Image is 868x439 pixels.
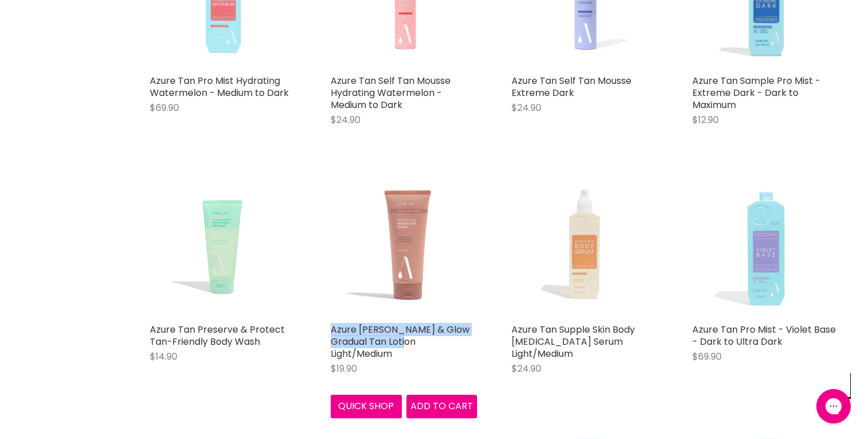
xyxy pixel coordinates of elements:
span: $69.90 [692,350,722,363]
iframe: Gorgias live chat messenger [811,385,857,428]
img: Azure Tan Preserve & Protect Tan-Friendly Body Wash [150,171,296,318]
img: Azure Tan Pro Mist - Violet Base - Dark to Ultra Dark [692,171,839,318]
a: Azure [PERSON_NAME] & Glow Gradual Tan Lotion Light/Medium [331,323,470,360]
a: Azure Tan Self Tan Mousse Extreme Dark [511,74,631,99]
a: Azure Tan Nourish & Glow Gradual Tan Lotion Light/Medium [331,171,477,318]
button: Quick shop [331,395,402,418]
span: $24.90 [331,113,361,126]
a: Azure Tan Pro Mist Hydrating Watermelon - Medium to Dark [150,74,289,99]
span: $19.90 [331,362,357,375]
img: Azure Tan Supple Skin Body Tanning Serum Light/Medium [511,171,658,318]
a: Azure Tan Preserve & Protect Tan-Friendly Body Wash [150,323,285,348]
span: $24.90 [511,101,541,114]
span: Add to cart [410,399,473,413]
a: Azure Tan Supple Skin Body [MEDICAL_DATA] Serum Light/Medium [511,323,635,360]
button: Add to cart [406,395,478,418]
img: Azure Tan Nourish & Glow Gradual Tan Lotion Light/Medium [331,172,477,317]
span: $24.90 [511,362,541,375]
a: Azure Tan Self Tan Mousse Hydrating Watermelon - Medium to Dark [331,74,451,111]
span: $14.90 [150,350,177,363]
span: $12.90 [692,113,719,126]
a: Azure Tan Pro Mist - Violet Base - Dark to Ultra Dark [692,323,836,348]
span: $69.90 [150,101,179,114]
a: Azure Tan Sample Pro Mist - Extreme Dark - Dark to Maximum [692,74,820,111]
